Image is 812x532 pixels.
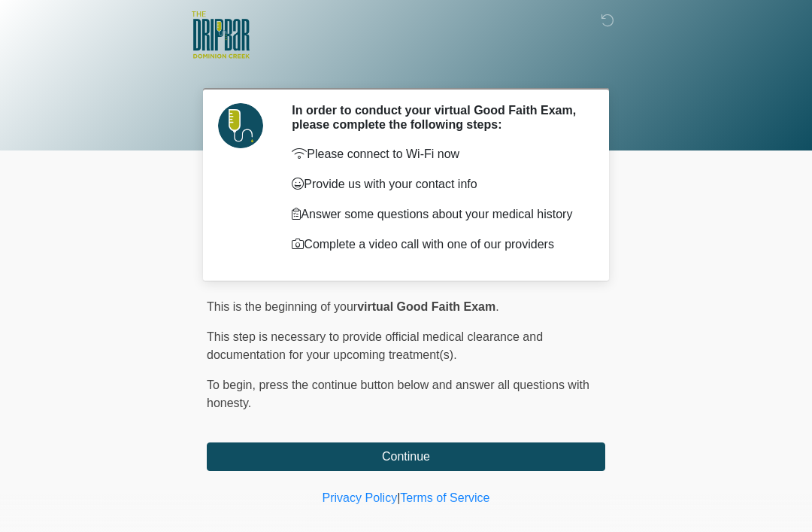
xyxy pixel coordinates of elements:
strong: virtual Good Faith Exam [357,300,495,313]
p: Complete a video call with one of our providers [292,236,583,254]
img: The DRIPBaR - San Antonio Dominion Creek Logo [192,11,250,61]
h2: In order to conduct your virtual Good Faith Exam, please complete the following steps: [292,103,583,132]
a: | [397,491,400,504]
p: Provide us with your contact info [292,175,583,193]
span: To begin, [207,378,259,391]
span: This step is necessary to provide official medical clearance and documentation for your upcoming ... [207,330,543,361]
button: Continue [207,442,605,471]
span: This is the beginning of your [207,300,357,313]
img: Agent Avatar [218,103,263,148]
p: Please connect to Wi-Fi now [292,145,583,163]
p: Answer some questions about your medical history [292,205,583,223]
span: . [495,300,498,313]
a: Terms of Service [400,491,489,504]
span: press the continue button below and answer all questions with honesty. [207,378,589,409]
a: Privacy Policy [323,491,398,504]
